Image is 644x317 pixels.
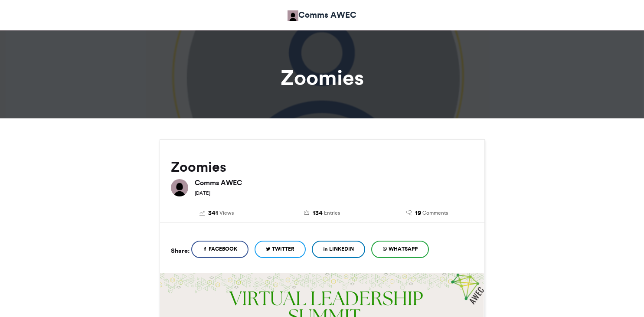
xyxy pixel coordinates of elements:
[82,67,563,88] h1: Zoomies
[208,209,218,218] span: 341
[272,245,294,253] span: Twitter
[389,245,418,253] span: WhatsApp
[371,241,429,258] a: WhatsApp
[171,245,190,256] h5: Share:
[324,209,340,217] span: Entries
[209,245,237,253] span: Facebook
[415,209,421,218] span: 19
[381,209,474,218] a: 19 Comments
[219,209,234,217] span: Views
[195,179,474,186] h6: Comms AWEC
[171,209,263,218] a: 341 Views
[313,209,323,218] span: 134
[422,209,448,217] span: Comments
[255,241,306,258] a: Twitter
[312,241,365,258] a: LinkedIn
[288,9,356,21] a: Comms AWEC
[171,179,188,196] img: Comms AWEC
[191,241,248,258] a: Facebook
[195,190,210,196] small: [DATE]
[171,159,474,175] h2: Zoomies
[329,245,354,253] span: LinkedIn
[276,209,368,218] a: 134 Entries
[288,10,298,21] img: Comms AWEC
